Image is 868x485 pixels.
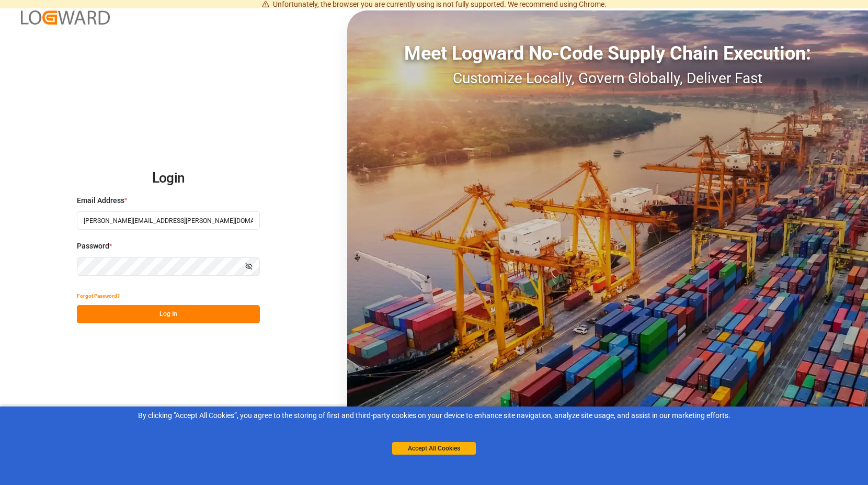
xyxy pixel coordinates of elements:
[77,211,260,230] input: Enter your email
[21,10,110,25] img: Logward_new_orange.png
[77,162,260,195] h2: Login
[77,287,120,305] button: Forgot Password?
[347,67,868,89] div: Customize Locally, Govern Globally, Deliver Fast
[77,241,109,252] span: Password
[77,195,124,206] span: Email Address
[77,305,260,323] button: Log In
[7,410,861,421] div: By clicking "Accept All Cookies”, you agree to the storing of first and third-party cookies on yo...
[347,39,868,67] div: Meet Logward No-Code Supply Chain Execution:
[392,442,476,455] button: Accept All Cookies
